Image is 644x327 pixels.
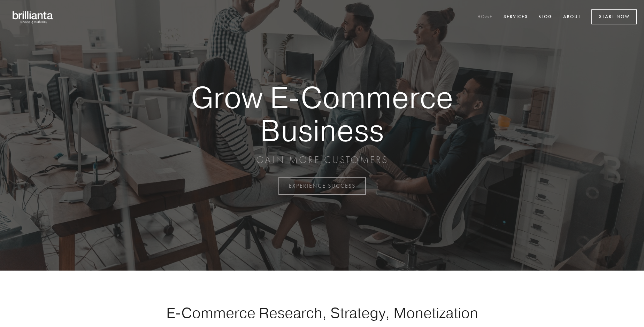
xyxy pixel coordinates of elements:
a: EXPERIENCE SUCCESS [278,177,366,195]
img: brillianta - research, strategy, marketing [7,7,59,27]
a: Blog [534,11,557,23]
a: Home [473,11,497,23]
strong: Grow E-Commerce Business [167,81,477,147]
a: Services [499,11,532,23]
p: GAIN MORE CUSTOMERS [167,154,477,166]
a: Start Now [591,9,637,24]
a: About [559,11,585,23]
h1: E-Commerce Research, Strategy, Monetization [144,304,500,321]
